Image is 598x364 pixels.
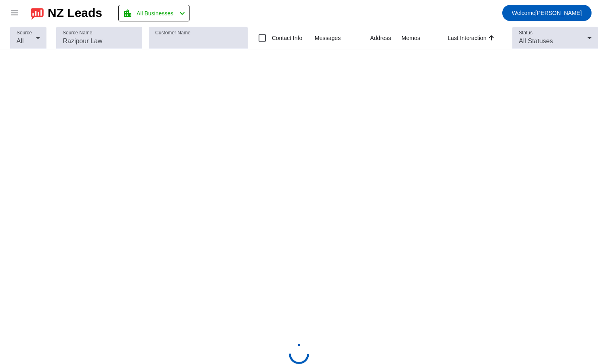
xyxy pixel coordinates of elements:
[270,34,303,42] label: Contact Info
[512,10,535,16] span: Welcome
[370,26,402,50] th: Address
[17,30,32,36] mat-label: Source
[315,26,370,50] th: Messages
[177,8,187,18] mat-icon: chevron_left
[17,38,24,44] span: All
[48,7,102,19] div: NZ Leads
[502,5,592,21] button: Welcome[PERSON_NAME]
[10,8,19,18] mat-icon: menu
[512,7,582,19] span: [PERSON_NAME]
[63,30,92,36] mat-label: Source Name
[155,30,190,36] mat-label: Customer Name
[137,8,173,19] span: All Businesses
[118,5,190,21] button: All Businesses
[31,6,44,20] img: logo
[123,8,133,18] mat-icon: location_city
[402,26,448,50] th: Memos
[448,34,486,42] div: Last Interaction
[519,30,533,36] mat-label: Status
[63,36,136,46] input: Razipour Law
[519,38,553,44] span: All Statuses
